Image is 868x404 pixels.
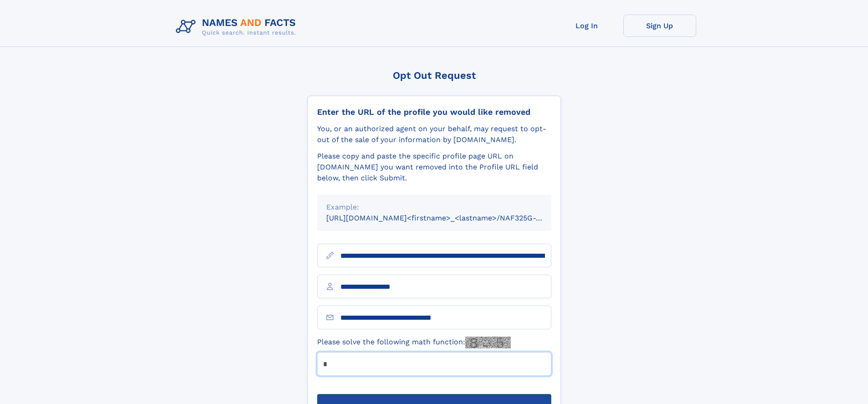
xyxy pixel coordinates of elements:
[326,214,569,222] small: [URL][DOMAIN_NAME]<firstname>_<lastname>/NAF325G-xxxxxxxx
[623,15,696,37] a: Sign Up
[317,123,551,145] div: You, or an authorized agent on your behalf, may request to opt-out of the sale of your informatio...
[317,337,511,348] label: Please solve the following math function:
[317,151,551,184] div: Please copy and paste the specific profile page URL on [DOMAIN_NAME] you want removed into the Pr...
[308,70,561,81] div: Opt Out Request
[172,15,303,39] img: Logo Names and Facts
[317,107,551,117] div: Enter the URL of the profile you would like removed
[326,202,542,213] div: Example:
[550,15,623,37] a: Log In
